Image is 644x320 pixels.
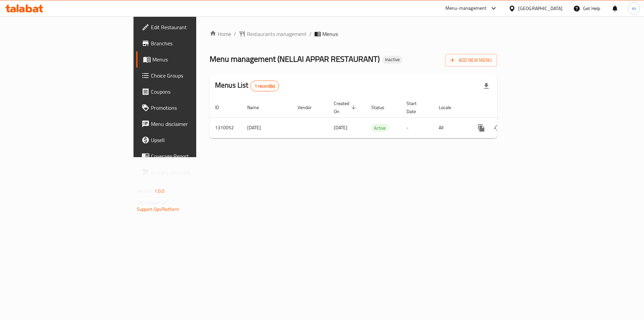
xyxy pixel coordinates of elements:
span: Coupons [151,88,236,96]
h2: Menus List [215,80,279,91]
a: Menu disclaimer [136,116,241,132]
div: Export file [478,78,494,94]
button: Add New Menu [445,54,497,66]
span: Coverage Report [151,152,236,160]
span: Status [371,103,393,111]
a: Coverage Report [136,148,241,164]
div: Active [371,124,388,132]
td: All [433,118,468,138]
span: Menu management ( NELLAI APPAR RESTAURANT ) [210,51,380,66]
span: m [632,5,636,12]
span: Vendor [298,103,320,111]
td: [DATE] [242,118,292,138]
a: Branches [136,35,241,51]
span: Grocery Checklist [151,168,236,176]
span: Choice Groups [151,72,236,80]
span: Locale [439,103,460,111]
span: Add New Menu [450,56,492,64]
span: Edit Restaurant [151,23,236,31]
span: Version: [137,187,153,195]
a: Menus [136,51,241,67]
span: Upsell [151,136,236,144]
span: Name [247,103,268,111]
span: Active [371,124,388,132]
span: Menus [152,55,236,63]
button: more [473,120,489,136]
span: Promotions [151,104,236,112]
a: Support.OpsPlatform [137,205,179,214]
button: Change Status [489,120,505,136]
span: 1 record(s) [251,83,279,89]
a: Restaurants management [239,30,307,38]
table: enhanced table [210,97,543,138]
span: Start Date [407,99,425,116]
div: Total records count [250,81,279,91]
a: Edit Restaurant [136,19,241,35]
li: / [309,30,312,38]
span: [DATE] [334,123,347,132]
span: Menus [322,30,338,38]
span: Created On [334,99,358,116]
div: [GEOGRAPHIC_DATA] [518,5,562,12]
span: Branches [151,39,236,47]
a: Upsell [136,132,241,148]
span: Inactive [382,57,402,62]
nav: breadcrumb [210,30,497,38]
div: Inactive [382,56,402,64]
span: 1.0.0 [154,187,165,195]
span: ID [215,103,228,111]
div: Menu-management [445,4,487,12]
td: - [401,118,433,138]
a: Coupons [136,84,241,100]
a: Promotions [136,100,241,116]
span: Get support on: [137,198,168,207]
a: Grocery Checklist [136,164,241,180]
span: Menu disclaimer [151,120,236,128]
a: Choice Groups [136,67,241,84]
span: Restaurants management [247,30,307,38]
th: Actions [468,97,543,118]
